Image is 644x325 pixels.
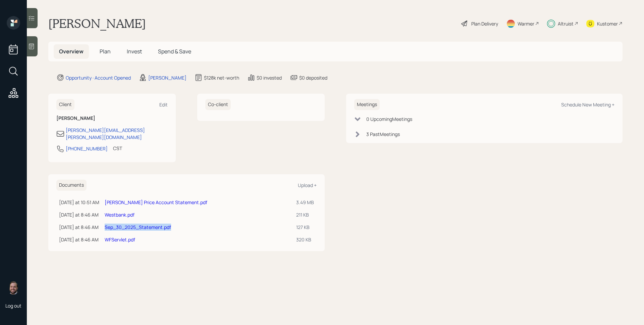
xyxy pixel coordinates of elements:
[66,145,108,152] div: [PHONE_NUMBER]
[354,99,380,110] h6: Meetings
[59,236,99,243] div: [DATE] at 8:46 AM
[159,101,168,108] div: Edit
[299,74,327,81] div: $0 deposited
[127,48,142,55] span: Invest
[296,211,314,218] div: 211 KB
[204,74,239,81] div: $128k net-worth
[561,101,614,108] div: Schedule New Meeting +
[66,74,131,81] div: Opportunity · Account Opened
[105,199,207,205] a: [PERSON_NAME] Price Account Statement.pdf
[56,180,87,191] h6: Documents
[296,199,314,206] div: 3.49 MB
[100,48,111,55] span: Plan
[148,74,186,81] div: [PERSON_NAME]
[205,99,231,110] h6: Co-client
[59,199,99,206] div: [DATE] at 10:51 AM
[5,303,21,309] div: Log out
[66,127,168,141] div: [PERSON_NAME][EMAIL_ADDRESS][PERSON_NAME][DOMAIN_NAME]
[7,281,20,294] img: james-distasi-headshot.png
[296,236,314,243] div: 320 KB
[296,224,314,231] div: 127 KB
[366,131,400,138] div: 3 Past Meeting s
[558,20,574,27] div: Altruist
[56,99,74,110] h6: Client
[105,236,135,243] a: WFServlet.pdf
[158,48,191,55] span: Spend & Save
[471,20,498,27] div: Plan Delivery
[518,20,534,27] div: Warmer
[59,224,99,231] div: [DATE] at 8:46 AM
[56,115,168,121] h6: [PERSON_NAME]
[105,212,135,218] a: Westbank.pdf
[257,74,282,81] div: $0 invested
[59,48,84,55] span: Overview
[366,115,412,123] div: 0 Upcoming Meeting s
[48,16,146,31] h1: [PERSON_NAME]
[59,211,99,218] div: [DATE] at 8:46 AM
[597,20,618,27] div: Kustomer
[105,224,171,230] a: Sep_30_2025_Statement.pdf
[298,182,317,188] div: Upload +
[113,145,122,152] div: CST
